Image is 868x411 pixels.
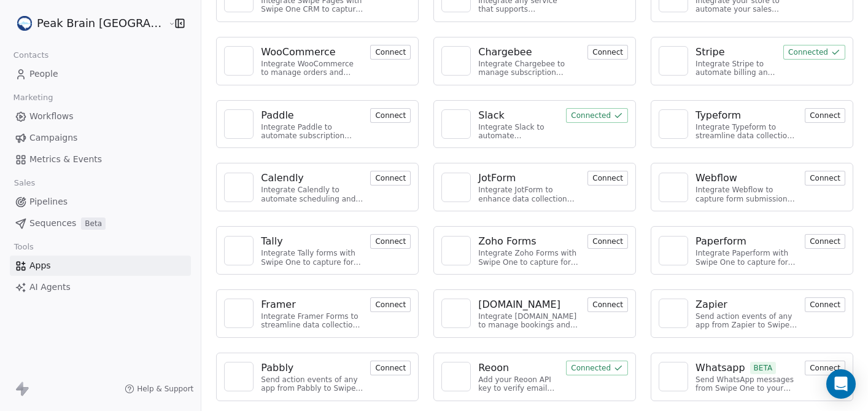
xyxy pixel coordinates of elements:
[224,362,254,391] a: NA
[224,109,254,139] a: NA
[587,299,628,310] a: Connect
[587,235,628,247] a: Connect
[696,60,776,77] div: Integrate Stripe to automate billing and payments.
[696,171,737,186] div: Webflow
[29,217,76,230] span: Sequences
[370,297,411,312] button: Connect
[261,249,363,267] div: Integrate Tally forms with Swipe One to capture form data.
[664,304,683,323] img: NA
[10,64,191,84] a: People
[478,45,580,60] a: Chargebee
[261,312,363,330] div: Integrate Framer Forms to streamline data collection and customer engagement.
[805,171,845,186] button: Connect
[137,384,193,394] span: Help & Support
[659,173,688,202] a: NA
[224,236,254,265] a: NA
[441,236,471,265] a: NA
[370,46,411,58] a: Connect
[370,235,411,247] a: Connect
[10,106,191,127] a: Workflows
[29,153,102,166] span: Metrics & Events
[9,174,41,192] span: Sales
[29,68,58,80] span: People
[805,235,845,247] a: Connect
[441,46,471,76] a: NA
[261,108,293,123] div: Paddle
[696,45,776,60] a: Stripe
[587,45,628,60] button: Connect
[370,234,411,249] button: Connect
[696,108,797,123] a: Typeform
[696,361,797,375] a: WhatsappBETA
[29,195,68,208] span: Pipelines
[10,149,191,170] a: Metrics & Events
[261,234,282,249] div: Tally
[587,171,628,186] button: Connect
[81,217,106,230] span: Beta
[261,123,363,141] div: Integrate Paddle to automate subscription management and customer engagement.
[10,213,191,233] a: SequencesBeta
[783,45,845,60] button: Connected
[478,361,509,375] div: Reoon
[29,131,77,144] span: Campaigns
[696,249,797,267] div: Integrate Paperform with Swipe One to capture form submissions.
[659,362,688,391] a: NA
[478,375,559,393] div: Add your Reoon API key to verify email address and reduce bounces
[805,172,845,184] a: Connect
[261,375,363,393] div: Send action events of any app from Pabbly to Swipe One
[10,277,191,297] a: AI Agents
[696,45,724,60] div: Stripe
[441,173,471,202] a: NA
[370,45,411,60] button: Connect
[370,172,411,184] a: Connect
[805,234,845,249] button: Connect
[696,108,741,123] div: Typeform
[261,108,363,123] a: Paddle
[125,384,193,394] a: Help & Support
[261,171,363,186] a: Calendly
[664,178,683,197] img: NA
[478,297,580,312] a: [DOMAIN_NAME]
[10,256,191,276] a: Apps
[447,52,465,70] img: NA
[805,109,845,121] a: Connect
[370,361,411,375] button: Connect
[478,312,580,330] div: Integrate [DOMAIN_NAME] to manage bookings and streamline scheduling.
[230,367,248,386] img: NA
[29,281,71,294] span: AI Agents
[441,362,471,391] a: NA
[10,128,191,148] a: Campaigns
[805,362,845,374] a: Connect
[566,361,628,375] button: Connected
[659,109,688,139] a: NA
[659,236,688,265] a: NA
[696,361,745,375] div: Whatsapp
[696,186,797,203] div: Integrate Webflow to capture form submissions and automate customer engagement.
[478,297,560,312] div: [DOMAIN_NAME]
[664,115,683,133] img: NA
[15,13,159,34] button: Peak Brain [GEOGRAPHIC_DATA]
[9,238,39,256] span: Tools
[478,234,580,249] a: Zoho Forms
[750,362,777,374] span: BETA
[29,259,51,272] span: Apps
[230,178,248,197] img: NA
[17,16,32,31] img: Peak%20Brain%20Logo.png
[478,234,536,249] div: Zoho Forms
[230,241,248,260] img: NA
[478,108,504,123] div: Slack
[230,304,248,323] img: NA
[478,361,559,375] a: Reoon
[478,186,580,203] div: Integrate JotForm to enhance data collection and improve customer engagement.
[696,375,797,393] div: Send WhatsApp messages from Swipe One to your customers
[478,108,559,123] a: Slack
[447,304,465,323] img: NA
[664,367,683,386] img: NA
[696,171,797,186] a: Webflow
[29,110,74,123] span: Workflows
[10,192,191,212] a: Pipelines
[696,297,797,312] a: Zapier
[261,45,335,60] div: WooCommerce
[478,45,532,60] div: Chargebee
[447,115,465,133] img: NA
